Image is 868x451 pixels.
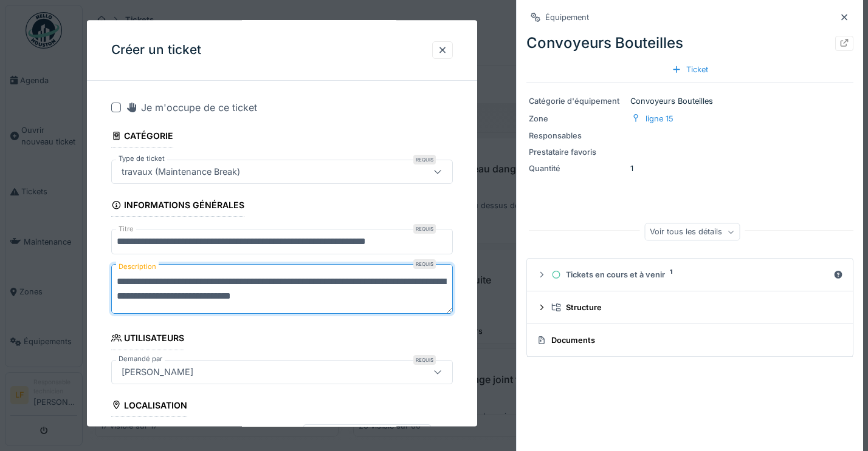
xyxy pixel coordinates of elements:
summary: Tickets en cours et à venir1 [532,263,848,286]
div: Requis [413,225,436,234]
div: Je m'occupe de ce ticket [126,100,257,115]
div: Voir tous les détails [644,223,740,241]
div: Prestataire favoris [529,146,620,158]
div: Tickets en cours et à venir [551,269,828,280]
div: travaux (Maintenance Break) [117,166,245,179]
div: Localisation [111,396,188,417]
div: Structure [551,302,838,313]
div: Convoyeurs Bouteilles [529,95,851,107]
div: Requis [413,260,436,270]
label: Description [116,260,159,275]
div: Quantité [529,163,625,174]
div: [PERSON_NAME] [117,365,198,379]
div: Documents [537,334,838,346]
label: Demandé par [116,354,165,364]
label: Type de ticket [116,154,167,164]
div: Catégorie d'équipement [529,95,625,107]
div: Informations générales [111,197,245,217]
div: Convoyeurs Bouteilles [526,32,853,54]
summary: Structure [532,296,848,319]
label: Titre [116,225,136,235]
div: Responsables [529,130,620,141]
div: Zone [529,113,625,124]
div: ligne 15 [646,113,673,124]
div: Ticket [667,61,713,78]
div: Requis [413,155,436,165]
div: 1 [529,163,851,174]
div: Requis [413,355,436,365]
div: Catégorie [111,127,174,148]
div: Utilisateurs [111,330,185,350]
div: Équipement [545,12,589,23]
summary: Documents [532,329,848,351]
h3: Créer un ticket [111,42,201,58]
